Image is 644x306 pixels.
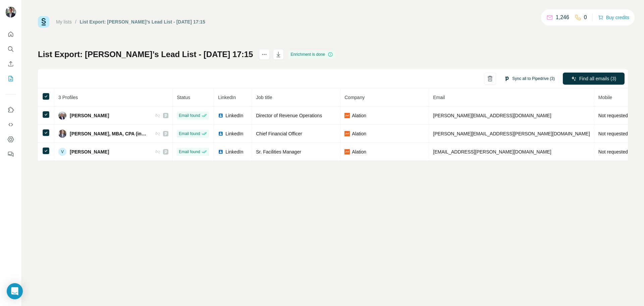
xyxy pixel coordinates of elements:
[177,95,190,100] span: Status
[5,43,16,55] button: Search
[38,16,49,28] img: Surfe Logo
[598,95,612,100] span: Mobile
[179,113,200,119] span: Email found
[218,131,223,136] img: LinkedIn logo
[433,131,590,136] span: [PERSON_NAME][EMAIL_ADDRESS][PERSON_NAME][DOMAIN_NAME]
[584,13,587,21] p: 0
[70,148,109,155] span: [PERSON_NAME]
[344,113,350,118] img: company-logo
[179,131,200,137] span: Email found
[288,50,335,58] div: Enrichment is done
[579,75,616,82] span: Find all emails (3)
[225,112,243,119] span: LinkedIn
[256,95,272,100] span: Job title
[38,49,253,60] h1: List Export: [PERSON_NAME]’s Lead List - [DATE] 17:15
[598,149,628,155] span: Not requested
[56,19,72,25] a: My lists
[70,112,109,119] span: [PERSON_NAME]
[75,18,76,25] li: /
[433,149,551,155] span: [EMAIL_ADDRESS][PERSON_NAME][DOMAIN_NAME]
[256,131,302,136] span: Chief Financial Officer
[352,130,366,137] span: Alation
[563,73,625,85] button: Find all emails (3)
[225,130,243,137] span: LinkedIn
[433,113,551,118] span: [PERSON_NAME][EMAIL_ADDRESS][DOMAIN_NAME]
[352,112,366,119] span: Alation
[58,95,78,100] span: 3 Profiles
[352,148,366,155] span: Alation
[598,13,629,22] button: Buy credits
[70,130,148,137] span: [PERSON_NAME], MBA, CPA (inactive)
[5,28,16,40] button: Quick start
[58,112,66,120] img: Avatar
[344,131,350,136] img: company-logo
[5,119,16,131] button: Use Surfe API
[433,95,445,100] span: Email
[218,95,236,100] span: LinkedIn
[598,113,628,118] span: Not requested
[344,149,350,155] img: company-logo
[5,104,16,116] button: Use Surfe on LinkedIn
[499,74,559,84] button: Sync all to Pipedrive (3)
[344,95,365,100] span: Company
[80,18,205,25] div: List Export: [PERSON_NAME]’s Lead List - [DATE] 17:15
[58,130,66,138] img: Avatar
[256,113,322,118] span: Director of Revenue Operations
[5,7,16,17] img: Avatar
[5,148,16,160] button: Feedback
[5,133,16,145] button: Dashboard
[5,58,16,70] button: Enrich CSV
[556,13,569,21] p: 1,246
[7,283,23,299] div: Open Intercom Messenger
[179,149,200,155] span: Email found
[598,131,628,136] span: Not requested
[58,148,66,156] div: V
[259,49,270,60] button: actions
[218,149,223,155] img: LinkedIn logo
[256,149,301,155] span: Sr. Facilities Manager
[5,73,16,85] button: My lists
[218,113,223,118] img: LinkedIn logo
[225,148,243,155] span: LinkedIn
